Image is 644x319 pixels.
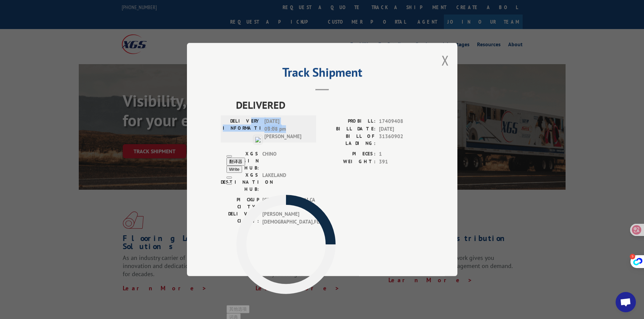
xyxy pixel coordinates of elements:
[379,117,424,125] span: 17409408
[322,117,376,125] label: PROBILL:
[264,117,310,140] span: [DATE] 03:08 pm [PERSON_NAME]
[221,196,259,210] label: PICKUP CITY:
[442,51,449,69] button: Close modal
[616,292,636,312] a: Open chat
[221,68,424,80] h2: Track Shipment
[262,150,308,171] span: CHINO
[322,150,376,158] label: PIECES:
[223,117,261,140] label: DELIVERY INFORMATION:
[379,133,424,147] span: 31360902
[221,210,259,225] label: DELIVERY CITY:
[379,150,424,158] span: 1
[322,158,376,166] label: WEIGHT:
[221,171,259,193] label: XGS DESTINATION HUB:
[221,150,259,171] label: XGS ORIGIN HUB:
[322,125,376,133] label: BILL DATE:
[379,125,424,133] span: [DATE]
[379,158,424,166] span: 391
[322,133,376,147] label: BILL OF LADING:
[236,97,424,112] span: DELIVERED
